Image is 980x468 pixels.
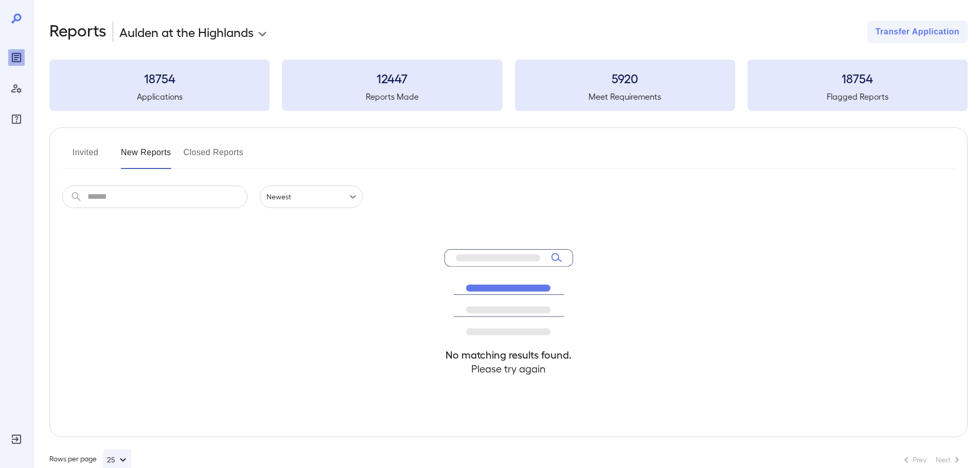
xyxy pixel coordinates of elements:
nav: pagination navigation [896,452,968,468]
div: FAQ [8,111,25,127]
h5: Meet Requirements [515,90,735,103]
h3: 18754 [49,70,270,86]
h4: No matching results found. [444,348,573,362]
div: Newest [260,185,363,208]
summary: 18754Applications12447Reports Made5920Meet Requirements18754Flagged Reports [49,60,968,111]
div: Manage Users [8,80,25,97]
button: Closed Reports [184,144,244,169]
p: Aulden at the Highlands [119,24,254,40]
button: Invited [62,144,109,169]
h4: Please try again [444,362,573,376]
button: New Reports [121,144,171,169]
h5: Flagged Reports [747,90,968,103]
h2: Reports [49,21,106,43]
h3: 18754 [747,70,968,86]
h3: 12447 [282,70,502,86]
h5: Applications [49,90,270,103]
div: Reports [8,49,25,66]
h3: 5920 [515,70,735,86]
div: Log Out [8,431,25,447]
button: Transfer Application [867,21,968,43]
h5: Reports Made [282,90,502,103]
